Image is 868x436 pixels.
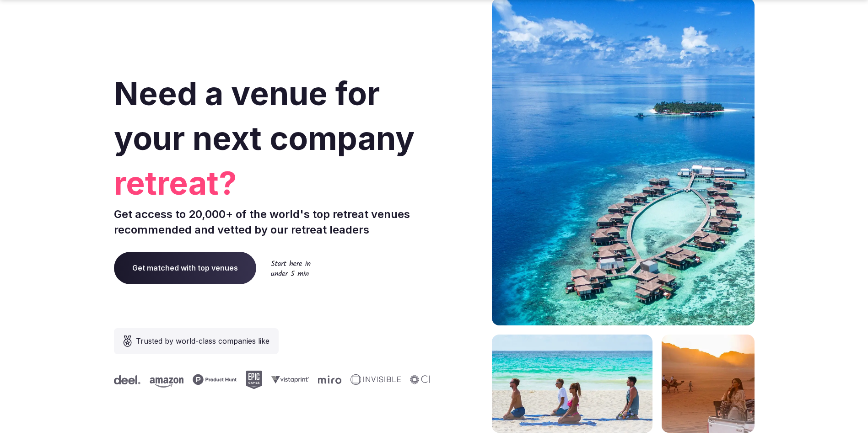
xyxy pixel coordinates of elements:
[114,252,256,284] a: Get matched with top venues
[271,376,309,383] svg: Vistaprint company logo
[114,375,140,384] svg: Deel company logo
[318,375,341,384] svg: Miro company logo
[246,371,262,389] svg: Epic Games company logo
[662,335,755,433] img: woman sitting in back of truck with camels
[114,74,415,158] span: Need a venue for your next company
[136,335,270,346] span: Trusted by world-class companies like
[114,207,431,237] p: Get access to 20,000+ of the world's top retreat venues recommended and vetted by our retreat lea...
[350,374,401,385] svg: Invisible company logo
[271,260,311,276] img: Start here in under 5 min
[492,335,652,433] img: yoga on tropical beach
[114,161,431,206] span: retreat?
